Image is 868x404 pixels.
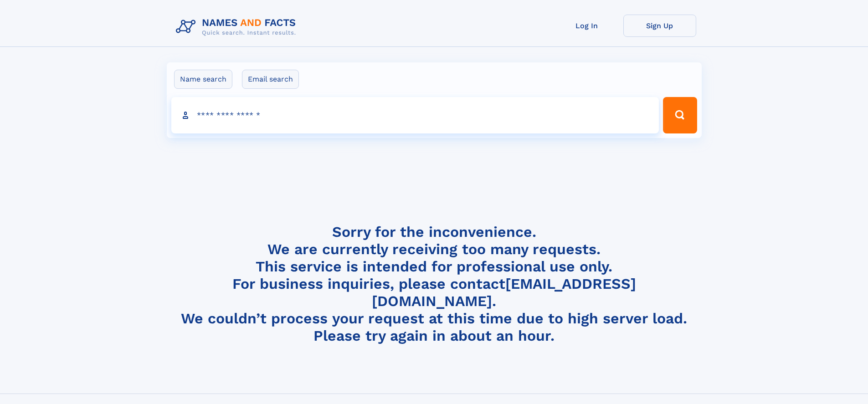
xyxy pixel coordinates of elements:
[372,275,636,310] a: [EMAIL_ADDRESS][DOMAIN_NAME]
[172,15,303,39] img: Logo Names and Facts
[550,15,623,37] a: Log In
[174,70,232,89] label: Name search
[171,97,659,133] input: search input
[242,70,299,89] label: Email search
[623,15,696,37] a: Sign Up
[663,97,697,133] button: Search Button
[172,223,696,345] h4: Sorry for the inconvenience. We are currently receiving too many requests. This service is intend...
